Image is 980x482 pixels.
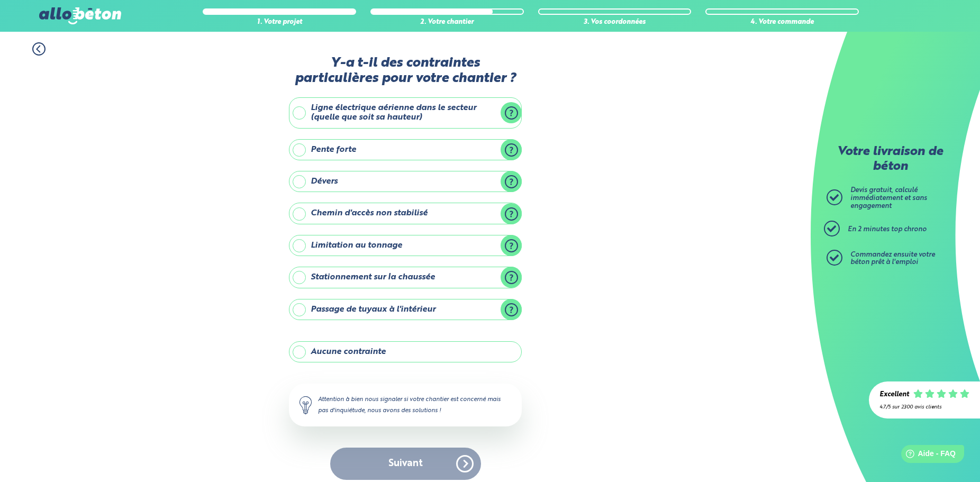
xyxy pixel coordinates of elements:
[289,267,522,288] label: Stationnement sur la chaussée
[203,19,356,26] div: 1. Votre projet
[705,19,859,26] div: 4. Votre commande
[289,56,522,87] label: Y-a t-il des contraintes particulières pour votre chantier ?
[886,441,968,470] iframe: Help widget launcher
[370,19,524,26] div: 2. Votre chantier
[289,97,522,129] label: Ligne électrique aérienne dans le secteur (quelle que soit sa hauteur)
[289,203,522,224] label: Chemin d'accès non stabilisé
[289,171,522,192] label: Dévers
[289,384,522,426] div: Attention à bien nous signaler si votre chantier est concerné mais pas d'inquiétude, nous avons d...
[289,299,522,320] label: Passage de tuyaux à l'intérieur
[289,341,522,362] label: Aucune contrainte
[39,7,121,24] img: allobéton
[289,235,522,256] label: Limitation au tonnage
[538,19,692,26] div: 3. Vos coordonnées
[289,139,522,160] label: Pente forte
